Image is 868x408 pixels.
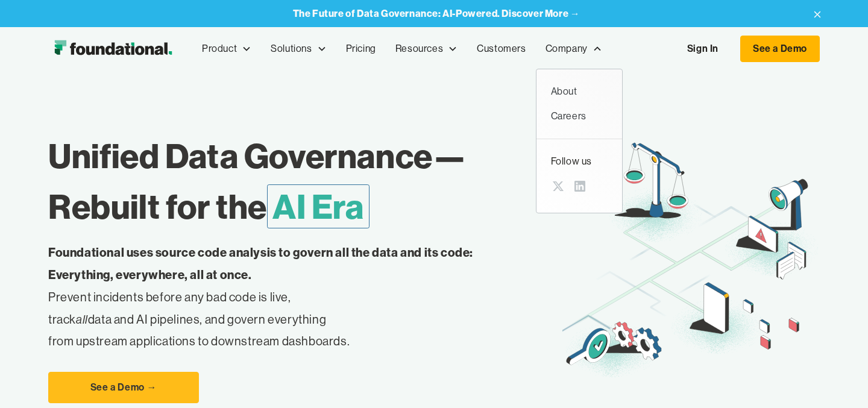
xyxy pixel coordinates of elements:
[192,29,261,69] div: Product
[551,108,608,124] div: Careers
[467,29,535,69] a: Customers
[336,29,386,69] a: Pricing
[675,36,731,61] a: Sign In
[76,312,88,327] em: all
[536,29,612,69] div: Company
[48,131,562,232] h1: Unified Data Governance— Rebuilt for the
[48,37,178,61] img: Foundational Logo
[740,36,820,62] a: See a Demo
[293,7,580,19] strong: The Future of Data Governance: AI-Powered. Discover More →
[271,41,312,57] div: Solutions
[48,242,511,353] p: Prevent incidents before any bad code is live, track data and AI pipelines, and govern everything...
[395,41,443,57] div: Resources
[386,29,467,69] div: Resources
[261,29,336,69] div: Solutions
[267,184,370,228] span: AI Era
[48,37,178,61] a: home
[541,79,617,104] a: About
[551,84,608,99] div: About
[541,104,617,129] a: Careers
[293,8,580,19] a: The Future of Data Governance: AI-Powered. Discover More →
[48,245,473,282] strong: Foundational uses source code analysis to govern all the data and its code: Everything, everywher...
[48,372,199,403] a: See a Demo →
[546,41,588,57] div: Company
[551,154,608,169] div: Follow us
[536,69,623,213] nav: Company
[202,41,237,57] div: Product
[808,350,868,408] iframe: Chat Widget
